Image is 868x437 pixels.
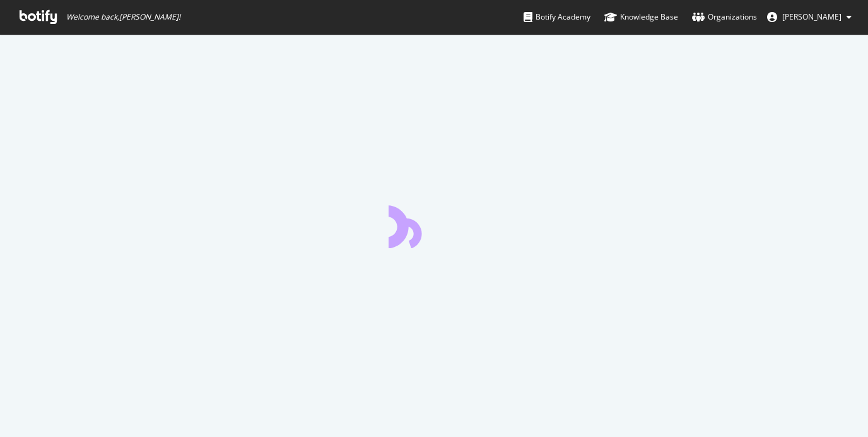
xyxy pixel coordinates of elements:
div: Knowledge Base [604,11,678,23]
span: Welcome back, [PERSON_NAME] ! [66,12,180,22]
div: Botify Academy [524,11,590,23]
button: [PERSON_NAME] [757,7,862,27]
div: animation [389,203,479,248]
div: Organizations [692,11,757,23]
span: Annie Ye [782,11,842,22]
